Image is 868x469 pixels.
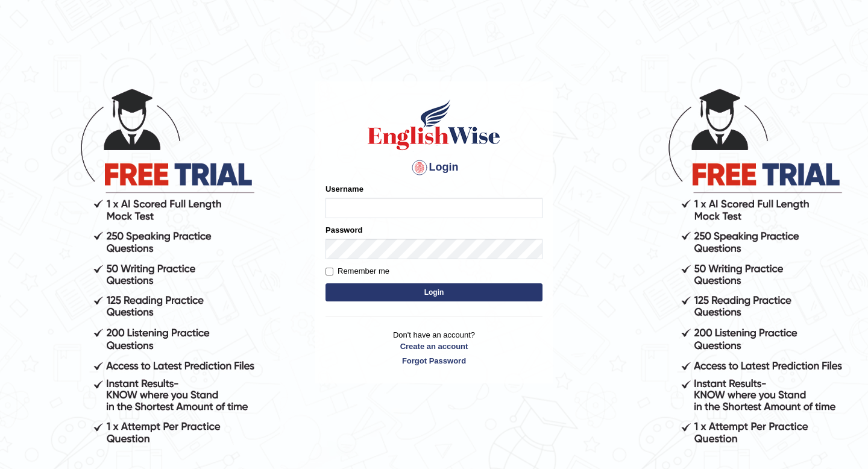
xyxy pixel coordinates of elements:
input: Remember me [325,268,333,275]
img: Logo of English Wise sign in for intelligent practice with AI [365,98,503,152]
a: Forgot Password [325,355,542,367]
label: Remember me [325,265,389,277]
h4: Login [325,158,542,177]
a: Create an account [325,341,542,352]
label: Password [325,224,362,236]
button: Login [325,283,542,301]
p: Don't have an account? [325,329,542,367]
label: Username [325,183,363,195]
